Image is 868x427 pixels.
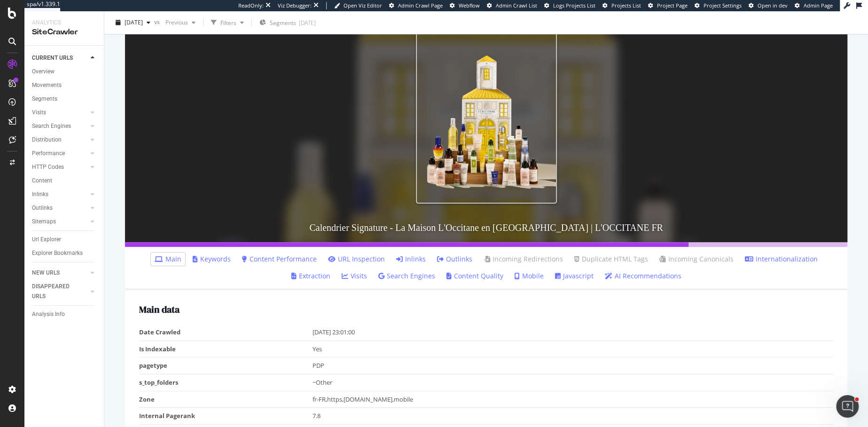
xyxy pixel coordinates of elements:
[795,2,833,9] a: Admin Page
[446,271,503,281] a: Content Quality
[32,309,97,319] a: Analysis Info
[32,121,88,131] a: Search Engines
[342,271,367,281] a: Visits
[32,108,46,118] div: Visits
[220,18,236,26] div: Filters
[256,15,320,30] button: Segments[DATE]
[125,18,143,26] span: 2025 Oct. 8th
[162,18,188,26] span: Previous
[32,135,62,145] div: Distribution
[155,254,181,264] a: Main
[32,217,56,227] div: Sitemaps
[32,67,97,77] a: Overview
[32,203,53,213] div: Outlinks
[396,254,426,264] a: Inlinks
[416,28,557,204] img: Calendrier Signature - La Maison L'Occitane en Provence | L'OCCITANE FR
[139,408,313,425] td: Internal Pagerank
[313,408,833,425] td: 7.8
[32,176,97,186] a: Content
[487,2,537,9] a: Admin Crawl List
[32,162,64,172] div: HTTP Codes
[238,2,264,9] div: ReadOnly:
[139,357,313,374] td: pagetype
[32,268,60,278] div: NEW URLS
[207,15,248,30] button: Filters
[32,19,96,27] div: Analytics
[32,282,79,301] div: DISAPPEARED URLS
[32,67,55,77] div: Overview
[139,304,833,315] h2: Main data
[574,254,648,264] a: Duplicate HTML Tags
[32,217,88,227] a: Sitemaps
[32,53,88,63] a: CURRENT URLS
[291,271,330,281] a: Extraction
[32,203,88,213] a: Outlinks
[555,271,594,281] a: Javascript
[32,135,88,145] a: Distribution
[313,357,833,374] td: PDP
[32,149,65,158] div: Performance
[32,248,83,258] div: Explorer Bookmarks
[553,2,595,9] span: Logs Projects List
[657,2,688,9] span: Project Page
[648,2,688,9] a: Project Page
[32,190,88,199] a: Inlinks
[836,395,859,418] iframe: Intercom live chat
[450,2,480,9] a: Webflow
[139,374,313,391] td: s_top_folders
[515,271,544,281] a: Mobile
[605,271,681,281] a: AI Recommendations
[313,340,833,357] td: Yes
[32,282,88,301] a: DISAPPEARED URLS
[611,2,641,9] span: Projects List
[484,254,563,264] a: Incoming Redirections
[125,213,847,242] h3: Calendrier Signature - La Maison L'Occitane en [GEOGRAPHIC_DATA] | L'OCCITANE FR
[313,391,833,408] td: fr-FR,https,[DOMAIN_NAME],mobile
[344,2,382,9] span: Open Viz Editor
[32,80,62,90] div: Movements
[32,268,88,278] a: NEW URLS
[459,2,480,9] span: Webflow
[695,2,742,9] a: Project Settings
[749,2,788,9] a: Open in dev
[437,254,472,264] a: Outlinks
[32,235,97,245] a: Url Explorer
[32,176,52,186] div: Content
[758,2,788,9] span: Open in dev
[278,2,312,9] div: Viz Debugger:
[32,94,57,104] div: Segments
[544,2,595,9] a: Logs Projects List
[32,309,65,319] div: Analysis Info
[32,162,88,172] a: HTTP Codes
[32,80,97,90] a: Movements
[378,271,435,281] a: Search Engines
[32,149,88,158] a: Performance
[328,254,385,264] a: URL Inspection
[139,340,313,357] td: Is Indexable
[704,2,742,9] span: Project Settings
[193,254,231,264] a: Keywords
[32,190,48,199] div: Inlinks
[32,94,97,104] a: Segments
[389,2,443,9] a: Admin Crawl Page
[745,254,818,264] a: Internationalization
[270,19,296,27] span: Segments
[398,2,443,9] span: Admin Crawl Page
[496,2,537,9] span: Admin Crawl List
[602,2,641,9] a: Projects List
[32,53,73,63] div: CURRENT URLS
[32,27,96,38] div: SiteCrawler
[162,15,199,30] button: Previous
[299,19,316,27] div: [DATE]
[313,324,833,340] td: [DATE] 23:01:00
[32,108,88,118] a: Visits
[334,2,382,9] a: Open Viz Editor
[139,324,313,340] td: Date Crawled
[32,235,61,245] div: Url Explorer
[804,2,833,9] span: Admin Page
[32,121,71,131] div: Search Engines
[112,15,154,30] button: [DATE]
[139,391,313,408] td: Zone
[32,248,97,258] a: Explorer Bookmarks
[242,254,317,264] a: Content Performance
